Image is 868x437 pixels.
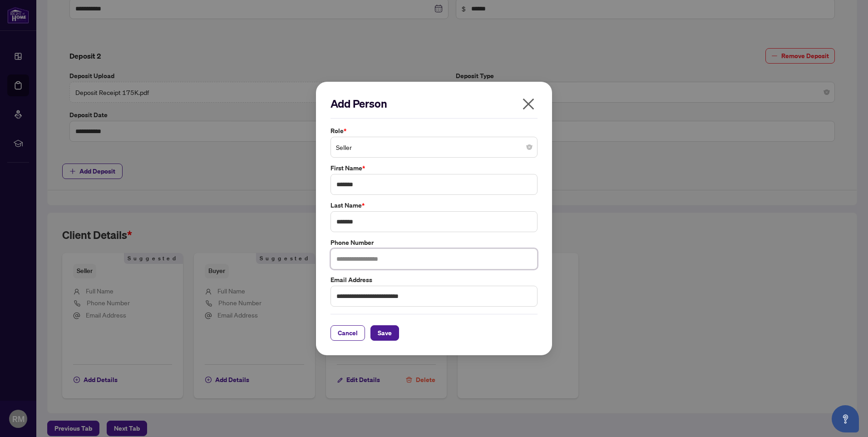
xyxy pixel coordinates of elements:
[521,97,536,111] span: close
[336,139,532,156] span: Seller
[330,96,538,111] h2: Add Person
[338,326,358,340] span: Cancel
[370,325,399,341] button: Save
[330,238,538,248] label: Phone Number
[330,325,365,341] button: Cancel
[330,200,538,210] label: Last Name
[378,326,392,340] span: Save
[832,405,859,432] button: Open asap
[330,275,538,285] label: Email Address
[330,126,538,136] label: Role
[330,163,538,173] label: First Name
[527,144,532,150] span: close-circle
